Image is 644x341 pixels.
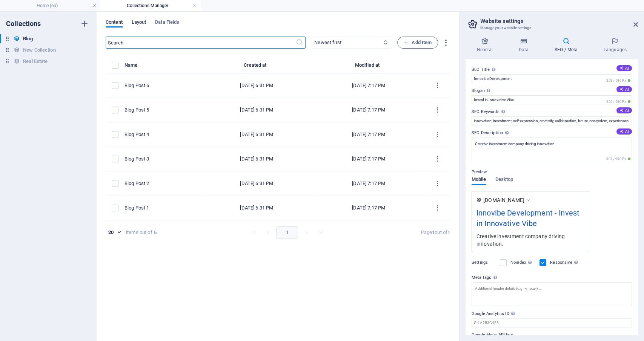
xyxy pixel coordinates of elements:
div: Blog Post 2 [124,180,195,187]
label: Noindex [510,258,535,267]
label: Google Analytics ID [472,309,632,318]
h3: Manage your website settings [480,24,623,31]
span: [DOMAIN_NAME] [483,196,524,204]
div: Blog Post 3 [124,156,195,162]
div: Blog Post 6 [124,82,195,89]
button: Add Item [397,37,438,49]
div: items out of [126,229,152,236]
div: [DATE] 6:31 PM [207,107,307,113]
div: [DATE] 6:31 PM [207,156,307,162]
button: Slogan [616,86,632,92]
div: Creative investment company driving innovation. [476,232,584,248]
th: Created at [201,61,313,73]
i: Create new collection [80,19,89,28]
span: 307 / 990 Px [605,156,632,162]
span: Add Item [404,38,432,47]
button: page 1 [276,226,298,239]
span: 202 / 580 Px [605,78,632,83]
label: Slogan [472,86,632,95]
h6: Collections [6,19,41,28]
span: Content [106,18,123,28]
label: SEO Description [472,128,632,138]
div: Blog Post 5 [124,107,195,113]
th: Modified at [313,61,425,73]
h4: Collections Manager [100,2,201,10]
h2: Website settings [480,18,638,24]
h6: Real Estate [23,57,48,66]
label: Meta tags [472,273,632,282]
h4: Data [507,37,543,53]
label: SEO Keywords [472,107,632,116]
div: [DATE] 7:17 PM [319,107,419,113]
button: SEO Description [616,128,632,135]
span: Data Fields [155,18,179,28]
div: Innovibe Development - Invest in Innovative Vibe [476,207,584,232]
div: Preview [472,177,513,191]
h6: New Collection [23,46,55,55]
div: [DATE] 6:31 PM [207,82,307,89]
h4: Languages [592,37,638,53]
span: Layout [132,18,146,28]
span: Mobile [472,175,486,185]
div: [DATE] 6:31 PM [207,180,307,187]
strong: 6 [154,229,157,236]
nav: pagination navigation [246,226,327,239]
div: [DATE] 6:31 PM [207,131,307,138]
div: [DATE] 7:17 PM [319,205,419,211]
div: Blog Post 1 [124,205,195,211]
div: 20 [106,229,123,236]
label: SEO Title [472,65,632,74]
input: Slogan... [472,95,632,104]
label: Google Maps API key [472,330,632,339]
button: SEO Title [616,65,632,71]
h4: SEO / Meta [543,37,592,53]
strong: 1 [447,229,450,235]
p: Preview [472,168,487,177]
div: Page out of [421,229,450,236]
h4: General [466,37,507,53]
div: Blog Post 4 [124,131,195,138]
span: 220 / 580 Px [605,99,632,104]
input: Search [106,37,296,49]
div: [DATE] 7:17 PM [319,82,419,89]
label: Settings [472,258,496,267]
table: items list [106,61,450,220]
label: Responsive [550,258,580,267]
div: [DATE] 7:17 PM [319,180,419,187]
button: SEO Keywords [616,107,632,113]
div: [DATE] 7:17 PM [319,156,419,162]
input: G-1A2B3C456 [472,318,632,327]
span: Desktop [495,175,513,185]
strong: 1 [432,229,435,235]
th: Name [124,61,201,73]
h6: Blog [23,34,32,43]
div: [DATE] 6:31 PM [207,205,307,211]
div: [DATE] 7:17 PM [319,131,419,138]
